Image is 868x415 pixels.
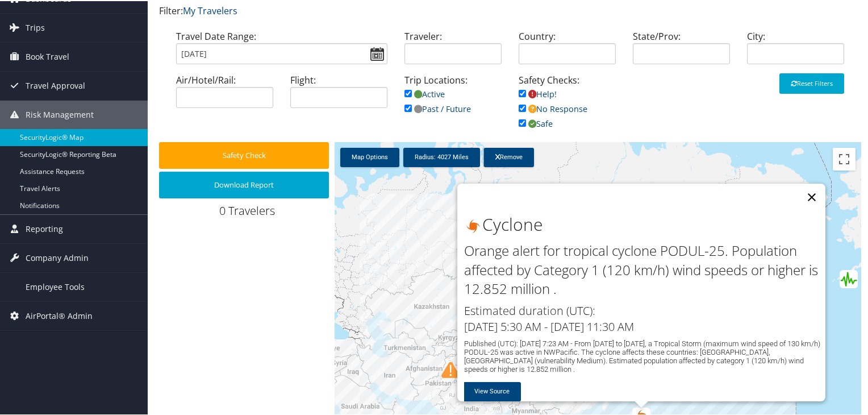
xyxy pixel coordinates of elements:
[404,88,445,98] a: Active
[483,147,534,166] a: Remove
[159,171,329,197] button: Download Report
[464,211,825,235] h1: Cyclone
[464,240,825,297] h2: Orange alert for tropical cyclone PODUL-25. Population affected by Category 1 (120 km/h) wind spe...
[464,302,825,334] h3: Estimated duration (UTC): [DATE] 5:30 AM - [DATE] 11:30 AM
[464,216,482,234] img: ocha-cyclone-orange-32.png
[159,141,329,168] button: Safety Check
[168,72,282,116] div: Air/Hotel/Rail:
[340,147,399,166] a: Map Options
[168,28,396,72] div: Travel Date Range:
[840,269,858,287] div: Green earthquake alert (Magnitude 4.5M, Depth:10km) in United States 11/08/2025 05:52 UTC, 3 thou...
[183,3,237,16] a: My Travelers
[510,72,624,141] div: Safety Checks:
[282,72,396,116] div: Flight:
[396,72,510,126] div: Trip Locations:
[26,13,45,41] span: Trips
[464,338,825,372] div: Published (UTC): [DATE] 7:23 AM - From [DATE] to [DATE], a Tropical Storm (maximum wind speed of ...
[404,102,471,113] a: Past / Future
[159,202,335,223] div: 0 Travelers
[833,147,856,169] button: Toggle fullscreen view
[463,381,521,400] a: View Source
[396,28,510,72] div: Traveler:
[159,3,627,18] p: Filter:
[26,272,85,300] span: Employee Tools
[519,102,587,113] a: No Response
[779,72,844,93] button: Reset Filters
[624,28,738,72] div: State/Prov:
[510,28,624,72] div: Country:
[738,28,853,72] div: City:
[26,70,85,99] span: Travel Approval
[26,99,94,128] span: Risk Management
[403,147,480,166] a: Radius: 4027 Miles
[26,42,69,70] span: Book Travel
[26,301,93,329] span: AirPortal® Admin
[519,88,557,98] a: Help!
[798,182,825,210] button: Close
[26,243,89,271] span: Company Admin
[519,117,553,128] a: Safe
[26,214,63,242] span: Reporting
